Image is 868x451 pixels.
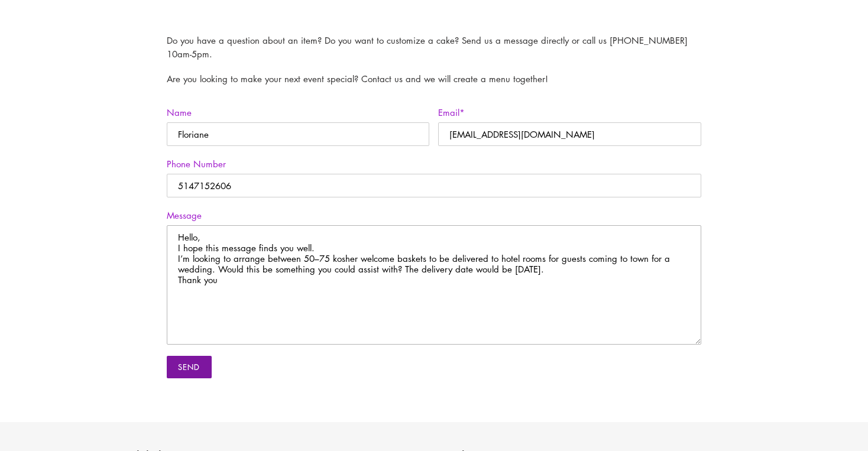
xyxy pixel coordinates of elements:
[167,106,429,119] label: Name
[167,34,701,60] p: Do you have a question about an item? Do you want to customize a cake? Send us a message directly...
[167,356,211,378] input: Send
[167,209,701,222] label: Message
[438,106,701,119] label: Email
[167,72,701,86] p: Are you looking to make your next event special? Contact us and we will create a menu together!
[167,157,701,171] label: Phone Number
